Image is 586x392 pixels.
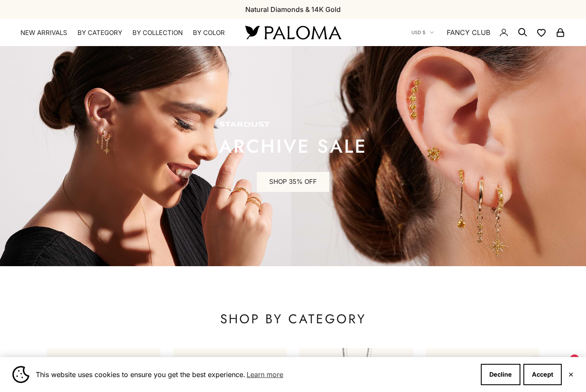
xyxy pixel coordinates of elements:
[132,29,183,37] summary: By Collection
[245,368,284,381] a: Learn more
[36,368,474,381] span: This website uses cookies to ensure you get the best experience.
[447,27,490,38] a: FANCY CLUB
[523,364,562,385] button: Accept
[411,29,434,36] button: USD $
[481,364,520,385] button: Decline
[568,372,574,377] button: Close
[12,366,29,383] img: Cookie banner
[411,29,425,36] span: USD $
[257,172,329,192] a: SHOP 35% OFF
[20,29,67,37] a: NEW ARRIVALS
[245,4,341,15] p: Natural Diamonds & 14K Gold
[193,29,225,37] summary: By Color
[219,138,367,155] p: ARCHIVE SALE
[411,19,566,46] nav: Secondary navigation
[47,311,539,328] p: SHOP BY CATEGORY
[20,29,225,37] nav: Primary navigation
[78,29,122,37] summary: By Category
[219,121,367,129] p: STARDUST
